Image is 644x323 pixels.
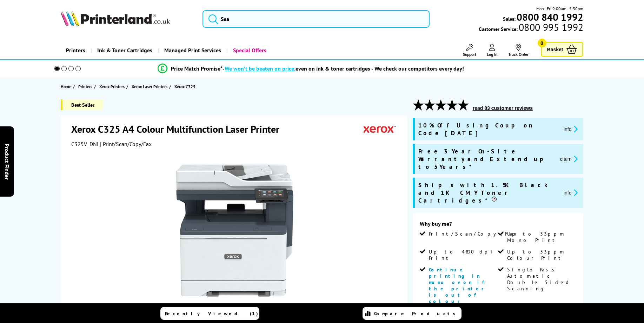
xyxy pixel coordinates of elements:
a: Track Order [508,44,529,57]
a: Support [463,44,476,57]
li: modal_Promise [45,62,577,75]
span: Price Match Promise* [171,65,223,72]
span: Print/Scan/Copy/Fax [429,231,519,237]
span: Recently Viewed (1) [165,310,258,317]
div: Why buy me? [420,220,577,231]
a: Home [61,83,73,90]
span: Up to 4800 dpi Print [429,249,497,261]
a: Printers [78,83,94,90]
img: Xerox [364,123,396,136]
div: - even on ink & toner cartridges - We check our competitors every day! [223,65,464,72]
span: 0800 995 1992 [518,24,583,31]
span: Xerox C325 [174,84,195,89]
button: read 83 customer reviews [471,105,535,111]
span: Home [61,83,71,90]
span: Support [463,52,476,57]
span: Mon - Fri 9:00am - 5:30pm [536,5,583,12]
a: Basket 0 [541,42,584,57]
span: Free 3 Year On-Site Warranty and Extend up to 5 Years* [418,147,555,171]
input: Sea [203,10,430,28]
a: Log In [487,44,498,57]
img: Xerox C325 [166,161,304,299]
button: promo-description [558,155,580,163]
span: 10% Off Using Coupon Code [DATE] [418,121,558,137]
span: Ships with 1.5K Black and 1K CMY Toner Cartridges* [418,181,558,204]
a: Ink & Toner Cartridges [91,41,158,59]
span: 0 [538,39,546,47]
a: Xerox Laser Printers [132,83,169,90]
a: Special Offers [226,41,272,59]
span: Log In [487,52,498,57]
a: Recently Viewed (1) [160,307,259,320]
span: Compare Products [374,310,459,317]
span: Up to 33ppm Colour Print [507,249,575,261]
span: We won’t be beaten on price, [225,65,296,72]
span: Ink & Toner Cartridges [97,41,152,59]
span: C325V_DNI [71,140,99,147]
a: Managed Print Services [158,41,226,59]
span: Basket [547,45,563,54]
button: promo-description [562,189,580,197]
a: Printers [61,41,91,59]
span: Printers [78,83,92,90]
span: Up to 33ppm Mono Print [507,231,575,243]
a: Compare Products [363,307,462,320]
span: Xerox Printers [99,83,125,90]
span: Best Seller [61,99,103,110]
span: Sales: [503,15,516,22]
button: promo-description [562,125,580,133]
span: Customer Service: [479,24,583,32]
span: | Print/Scan/Copy/Fax [100,140,152,147]
a: Printerland Logo [61,11,194,27]
b: 0800 840 1992 [517,11,583,24]
span: Product Finder [4,144,11,180]
a: 0800 840 1992 [516,14,583,20]
img: Printerland Logo [61,11,170,26]
a: Xerox Printers [99,83,126,90]
span: Single Pass Automatic Double Sided Scanning [507,266,575,292]
h1: Xerox C325 A4 Colour Multifunction Laser Printer [71,123,286,136]
span: Continue printing in mono even if the printer is out of colour toners* [429,266,488,311]
span: Xerox Laser Printers [132,83,167,90]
